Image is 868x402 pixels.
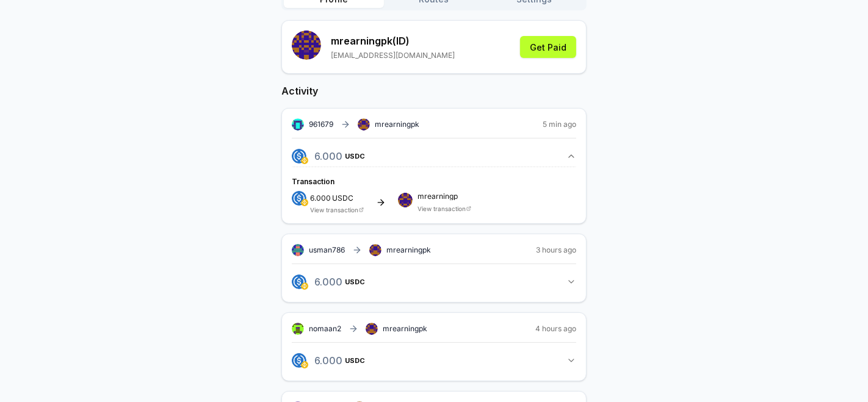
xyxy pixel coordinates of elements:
[520,36,576,58] button: Get Paid
[309,245,345,255] span: usman786
[383,324,427,334] span: mrearningpk
[418,205,466,212] a: View transaction
[386,245,431,255] span: mrearningpk
[292,275,306,289] img: logo.png
[331,34,455,48] p: mrearningpk (ID)
[292,353,306,368] img: logo.png
[375,120,419,129] span: mrearningpk
[418,193,471,200] span: mrearningp
[301,282,308,290] img: logo.png
[331,51,455,60] p: [EMAIL_ADDRESS][DOMAIN_NAME]
[332,195,353,202] span: USDC
[292,191,306,206] img: logo.png
[309,324,341,334] span: nomaan2
[292,177,335,186] span: Transaction
[535,324,576,334] span: 4 hours ago
[292,167,576,214] div: 6.000USDC
[292,350,576,371] button: 6.000USDC
[281,84,587,98] h2: Activity
[292,149,306,163] img: logo.png
[310,206,358,214] a: View transaction
[543,120,576,129] span: 5 min ago
[310,193,331,203] span: 6.000
[301,157,308,164] img: logo.png
[301,199,308,206] img: logo.png
[292,271,576,292] button: 6.000USDC
[292,146,576,167] button: 6.000USDC
[301,361,308,368] img: logo.png
[309,120,333,129] span: 961679
[536,245,576,255] span: 3 hours ago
